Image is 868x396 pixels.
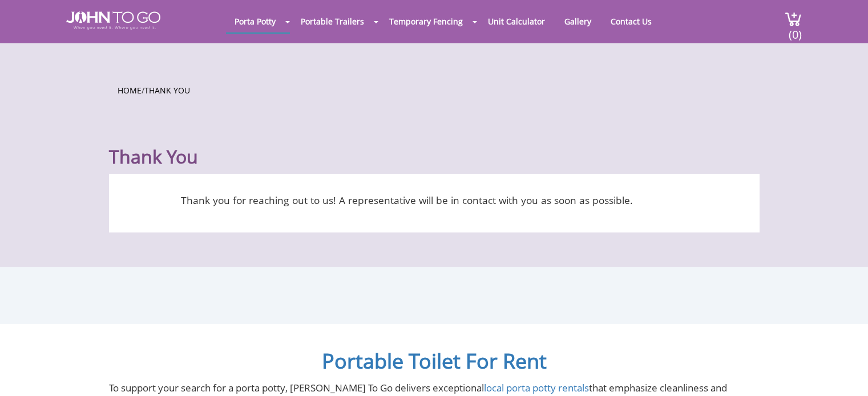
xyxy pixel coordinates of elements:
a: Unit Calculator [479,10,554,32]
span: (0) [788,18,802,42]
a: Home [118,85,142,96]
h1: Thank You [109,118,760,168]
a: Gallery [556,10,600,32]
a: Portable Trailers [292,10,373,32]
img: cart a [785,11,802,27]
a: Contact Us [602,10,660,32]
a: Portable Toilet For Rent [322,347,547,375]
p: Thank you for reaching out to us! A representative will be in contact with you as soon as possible. [126,191,688,210]
img: JOHN to go [66,11,160,30]
a: local porta potty rentals [484,381,589,394]
a: Porta Potty [226,10,284,32]
a: Thank You [144,85,190,96]
a: Temporary Fencing [381,10,471,32]
ul: / [118,82,751,96]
